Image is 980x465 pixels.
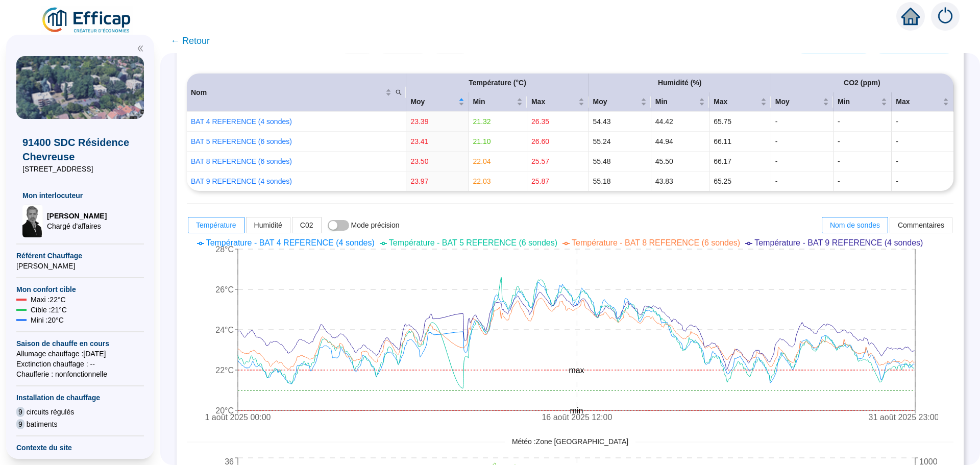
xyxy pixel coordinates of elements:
span: circuits régulés [27,407,74,417]
span: Humidité [254,221,282,229]
span: Allumage chauffage : [DATE] [16,349,144,359]
span: ← Retour [170,34,210,48]
span: Nom [191,87,383,98]
span: 25.87 [531,177,549,185]
span: Température - BAT 4 REFERENCE (4 sondes) [206,238,375,247]
td: 65.25 [709,172,771,191]
span: Moy [410,96,456,107]
td: - [834,152,892,172]
span: batiments [27,419,58,429]
a: BAT 8 REFERENCE (6 sondes) [191,157,292,165]
span: 23.39 [410,117,428,126]
span: Exctinction chauffage : -- [16,359,144,369]
th: Moy [771,92,834,112]
td: - [834,112,892,132]
span: Température - BAT 5 REFERENCE (6 sondes) [389,238,557,247]
th: Min [651,92,709,112]
span: [PERSON_NAME] [47,211,107,221]
span: Chaufferie : non fonctionnelle [16,369,144,379]
tspan: 1 août 2025 00:00 [205,413,271,422]
th: CO2 (ppm) [771,74,953,92]
span: double-left [137,45,144,52]
span: Max [531,96,576,107]
span: C02 [300,221,313,229]
span: search [394,85,404,100]
span: Max [896,96,941,107]
td: 55.24 [589,132,651,152]
span: Moy [593,96,639,107]
tspan: 31 août 2025 23:00 [869,413,939,422]
a: BAT 5 REFERENCE (6 sondes) [191,137,292,145]
span: 9 [16,407,24,417]
td: 65.75 [709,112,771,132]
img: efficap energie logo [41,6,133,35]
span: 23.50 [410,157,428,165]
span: 23.97 [410,177,428,185]
span: Mode précision [351,221,400,229]
span: 21.32 [473,117,491,126]
span: 22.04 [473,157,491,165]
td: 66.11 [709,132,771,152]
th: Humidité (%) [589,74,771,92]
th: Max [709,92,771,112]
a: BAT 4 REFERENCE (4 sondes) [191,117,292,126]
th: Moy [406,92,469,112]
span: Moy [775,96,821,107]
span: Min [838,96,879,107]
span: Mon confort cible [16,284,144,295]
td: 55.18 [589,172,651,191]
td: - [892,112,953,132]
th: Max [892,92,953,112]
span: Température [196,221,236,229]
th: Température (°C) [406,74,589,92]
span: 9 [16,419,24,429]
td: - [771,112,834,132]
tspan: min [570,406,583,415]
span: Température - BAT 9 REFERENCE (4 sondes) [754,238,923,247]
span: Min [473,96,514,107]
tspan: 24°C [215,326,234,334]
th: Moy [589,92,651,112]
td: 45.50 [651,152,709,172]
td: 54.43 [589,112,651,132]
td: - [892,152,953,172]
tspan: 20°C [215,406,234,415]
img: alerts [931,2,960,31]
span: [PERSON_NAME] [16,261,144,271]
td: 55.48 [589,152,651,172]
th: Nom [187,74,406,112]
tspan: max [569,366,584,375]
tspan: 22°C [215,366,234,375]
td: 44.42 [651,112,709,132]
span: Commentaires [898,221,944,229]
span: 21.10 [473,137,491,145]
td: 44.94 [651,132,709,152]
td: - [892,132,953,152]
th: Min [469,92,527,112]
span: Mini : 20 °C [31,315,64,325]
a: BAT 9 REFERENCE (4 sondes) [191,177,292,185]
span: Max [714,96,758,107]
td: - [771,132,834,152]
th: Max [527,92,589,112]
span: [STREET_ADDRESS] [22,164,138,174]
span: Météo : Zone [GEOGRAPHIC_DATA] [505,436,635,447]
span: Cible : 21 °C [31,305,67,315]
span: Min [655,96,697,107]
td: - [834,172,892,191]
tspan: 26°C [215,285,234,294]
tspan: 28°C [215,245,234,254]
span: Température - BAT 8 REFERENCE (6 sondes) [572,238,740,247]
td: 66.17 [709,152,771,172]
td: - [771,172,834,191]
span: 26.35 [531,117,549,126]
span: 25.57 [531,157,549,165]
span: 91400 SDC Résidence Chevreuse [22,135,138,164]
td: - [834,132,892,152]
span: Contexte du site [16,443,144,453]
img: Chargé d'affaires [22,205,43,237]
span: home [901,7,920,26]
